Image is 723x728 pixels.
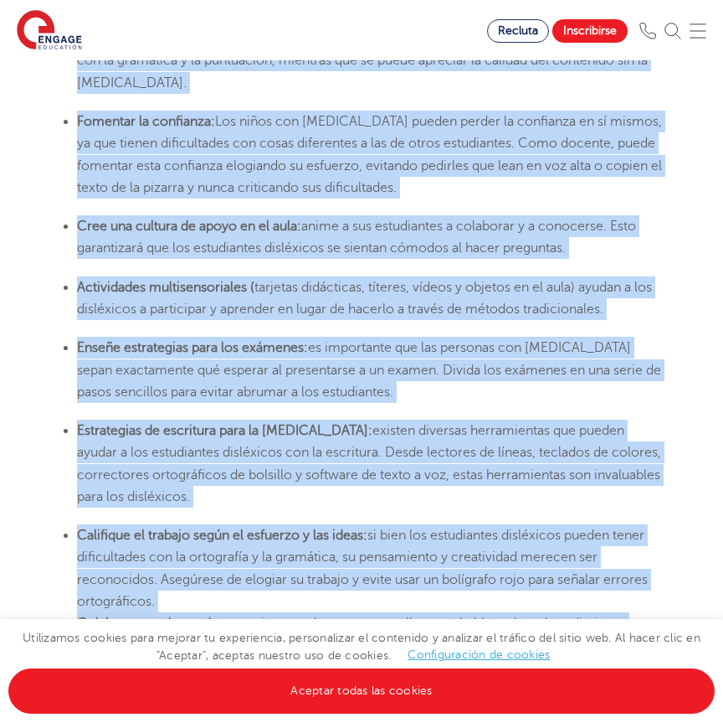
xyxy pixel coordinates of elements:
[487,19,549,43] a: Recluta
[690,23,706,39] img: Menú móvil
[77,423,661,504] font: existen diversas herramientas que pueden ayudar a los estudiantes disléxicos con la escritura. De...
[77,340,661,400] font: es importante que las personas con [MEDICAL_DATA] sepan exactamente qué esperar al presentarse a ...
[77,340,308,355] font: Enseñe estrategias para los exámenes:
[23,632,700,662] font: Utilizamos cookies para mejorar tu experiencia, personalizar el contenido y analizar el tráfico d...
[77,114,662,195] font: Los niños con [MEDICAL_DATA] pueden perder la confianza en sí mismos, ya que tienen dificultades ...
[77,528,367,543] font: Califique el trabajo según el esfuerzo y las ideas:
[77,616,643,675] font: reunirse regularmente con ellos para hablar sobre el rendimiento escolar de sus hijos y preguntar...
[77,280,254,295] font: Actividades multisensoriales (
[639,23,656,39] img: Teléfono
[8,669,715,714] a: Aceptar todas las cookies
[77,219,301,234] font: Cree una cultura de apoyo en el aula:
[290,684,432,697] font: Aceptar todas las cookies
[77,423,372,438] font: Estrategias de escritura para la [MEDICAL_DATA]:
[77,219,636,256] font: anime a sus estudiantes a colaborar y a conocerse. Esto garantizará que los estudiantes disléxico...
[77,616,233,631] font: Colaborar con los padres:
[408,648,550,661] a: Configuración de cookies
[77,114,215,129] font: Fomentar la confianza:
[17,10,82,52] img: Educación comprometida
[498,24,538,37] font: Recluta
[77,280,652,317] font: tarjetas didácticas, títeres, vídeos y objetos en el aula) ayudan a los disléxicos a participar y...
[563,24,617,37] font: Inscribirse
[552,19,628,43] a: Inscribirse
[664,23,681,39] img: Buscar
